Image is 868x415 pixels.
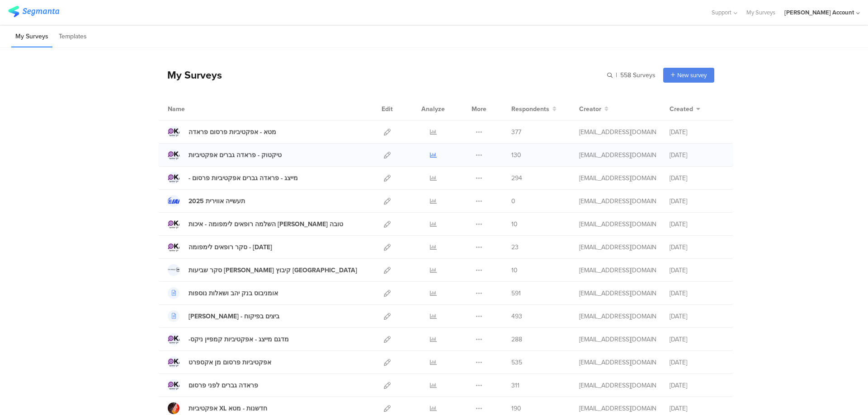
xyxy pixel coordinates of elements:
div: miri@miridikman.co.il [579,242,656,252]
a: [PERSON_NAME] - ביצים בפיקוח [168,310,279,322]
div: - מייצג - פראדה גברים אפקטיביות פרסום [189,173,298,183]
div: [DATE] [670,173,724,183]
div: אפקטיביות פרסום מן אקספרט [189,358,271,367]
div: miri@miridikman.co.il [579,127,656,137]
div: [PERSON_NAME] Account [784,8,854,17]
a: - מייצג - פראדה גברים אפקטיביות פרסום [168,172,298,184]
div: Edit [377,98,397,120]
div: אפקטיביות XL חדשנות - מטא [189,404,267,413]
div: [DATE] [670,266,724,275]
div: miri@miridikman.co.il [579,266,656,275]
div: miri@miridikman.co.il [579,312,656,321]
span: 190 [511,404,521,413]
div: השלמה רופאים לימפומה - איכות חיים טובה [189,219,343,229]
span: 23 [511,242,519,252]
span: New survey [677,71,707,79]
li: Templates [55,26,91,47]
div: תעשייה אווירית 2025 [189,196,245,206]
span: 130 [511,150,521,160]
div: [DATE] [670,404,724,413]
div: My Surveys [158,67,222,83]
div: מטא - אפקטיביות פרסום פראדה [189,127,276,137]
div: -מדגם מייצג - אפקטיביות קמפיין ניקס [189,335,289,344]
a: אפקטיביות XL חדשנות - מטא [168,402,267,414]
div: טיקטוק - פראדה גברים אפקטיביות [189,150,282,160]
a: פראדה גברים לפני פרסום [168,379,258,391]
a: סקר שביעות [PERSON_NAME] קיבוץ [GEOGRAPHIC_DATA] [168,264,357,276]
span: 10 [511,266,518,275]
div: miri@miridikman.co.il [579,150,656,160]
a: השלמה רופאים לימפומה - איכות [PERSON_NAME] טובה [168,218,343,230]
span: 294 [511,173,522,183]
div: [DATE] [670,381,724,390]
button: Creator [579,104,609,114]
button: Created [670,104,700,114]
div: miri@miridikman.co.il [579,358,656,367]
span: | [614,70,618,80]
span: Created [670,104,693,114]
div: miri@miridikman.co.il [579,381,656,390]
div: [DATE] [670,196,724,206]
a: -מדגם מייצג - אפקטיביות קמפיין ניקס [168,333,289,345]
div: miri@miridikman.co.il [579,219,656,229]
div: miri@miridikman.co.il [579,196,656,206]
div: [DATE] [670,242,724,252]
span: 0 [511,196,515,206]
div: פראדה גברים לפני פרסום [189,381,258,390]
a: מטא - אפקטיביות פרסום פראדה [168,126,276,138]
div: [DATE] [670,335,724,344]
div: [DATE] [670,289,724,298]
span: Respondents [511,104,549,114]
div: [DATE] [670,150,724,160]
div: miri@miridikman.co.il [579,335,656,344]
div: אסף פינק - ביצים בפיקוח [189,312,279,321]
span: 10 [511,219,518,229]
li: My Surveys [11,26,52,47]
div: miri@miridikman.co.il [579,173,656,183]
div: [DATE] [670,219,724,229]
span: Creator [579,104,601,114]
span: 535 [511,358,522,367]
div: [DATE] [670,358,724,367]
div: [DATE] [670,312,724,321]
span: Support [712,8,731,17]
span: 558 Surveys [620,70,656,80]
a: תעשייה אווירית 2025 [168,195,245,207]
div: סקר רופאים לימפומה - ספטמבר 2025 [189,242,272,252]
a: אומניבוס בנק יהב ושאלות נוספות [168,287,278,299]
a: טיקטוק - פראדה גברים אפקטיביות [168,149,282,161]
div: אומניבוס בנק יהב ושאלות נוספות [189,289,278,298]
div: More [469,98,489,120]
span: 377 [511,127,521,137]
span: 311 [511,381,519,390]
button: Respondents [511,104,557,114]
div: סקר שביעות רצון קיבוץ כנרת [189,266,357,275]
a: סקר רופאים לימפומה - [DATE] [168,241,272,253]
div: miri@miridikman.co.il [579,404,656,413]
span: 493 [511,312,522,321]
a: אפקטיביות פרסום מן אקספרט [168,356,271,368]
div: [DATE] [670,127,724,137]
span: 288 [511,335,522,344]
span: 591 [511,289,521,298]
div: Name [168,104,222,114]
img: segmanta logo [8,6,59,17]
div: miri@miridikman.co.il [579,289,656,298]
div: Analyze [420,98,447,120]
